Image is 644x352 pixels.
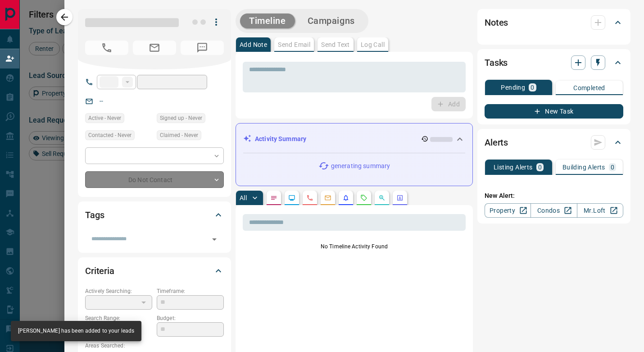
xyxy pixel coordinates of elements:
[342,194,349,201] svg: Listing Alerts
[485,203,531,218] a: Property
[485,52,623,73] div: Tasks
[133,41,176,55] span: No Email
[299,14,364,28] button: Campaigns
[160,114,202,123] span: Signed up - Never
[85,314,152,322] p: Search Range:
[494,164,533,170] p: Listing Alerts
[88,114,121,123] span: Active - Never
[611,164,614,170] p: 0
[331,161,390,171] p: generating summary
[501,84,525,91] p: Pending
[157,287,224,295] p: Timeframe:
[100,97,103,105] a: --
[85,264,114,278] h2: Criteria
[243,131,465,147] div: Activity Summary
[485,12,623,33] div: Notes
[360,194,367,201] svg: Requests
[240,14,295,28] button: Timeline
[243,242,466,251] p: No Timeline Activity Found
[396,194,404,201] svg: Agent Actions
[485,191,623,201] p: New Alert:
[485,55,508,70] h2: Tasks
[85,287,152,295] p: Actively Searching:
[88,131,132,140] span: Contacted - Never
[85,342,224,350] p: Areas Searched:
[85,171,224,188] div: Do Not Contact
[240,195,247,201] p: All
[255,134,306,144] p: Activity Summary
[485,132,623,153] div: Alerts
[270,194,277,201] svg: Notes
[531,203,577,218] a: Condos
[85,41,128,55] span: No Number
[577,203,623,218] a: Mr.Loft
[485,15,508,30] h2: Notes
[324,194,331,201] svg: Emails
[288,194,295,201] svg: Lead Browsing Activity
[208,233,221,246] button: Open
[240,41,267,48] p: Add Note
[562,164,605,170] p: Building Alerts
[573,85,605,91] p: Completed
[157,314,224,322] p: Budget:
[160,131,198,140] span: Claimed - Never
[18,324,134,338] div: [PERSON_NAME] has been added to your leads
[306,194,313,201] svg: Calls
[378,194,385,201] svg: Opportunities
[485,135,508,150] h2: Alerts
[85,204,224,226] div: Tags
[531,84,534,91] p: 0
[538,164,542,170] p: 0
[485,104,623,119] button: New Task
[181,41,224,55] span: No Number
[85,260,224,282] div: Criteria
[85,208,104,222] h2: Tags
